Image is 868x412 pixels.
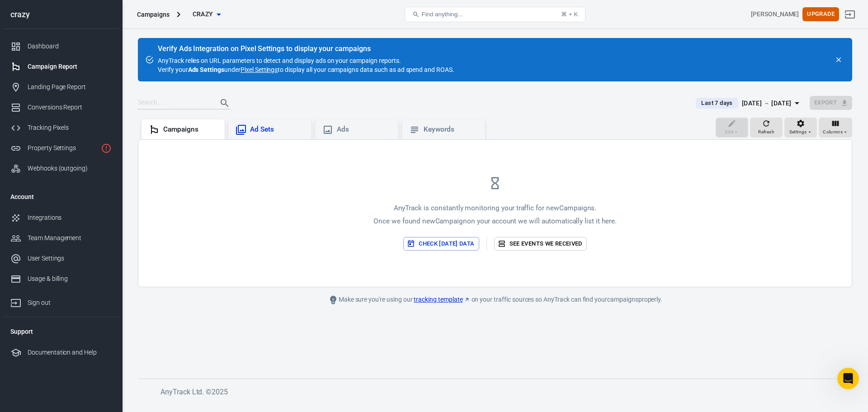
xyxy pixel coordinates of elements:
[3,77,119,97] a: Landing Page Report
[802,7,839,21] button: Upgrade
[3,118,119,138] a: Tracking Pixels
[28,143,97,153] div: Property Settings
[28,82,112,92] div: Landing Page Report
[28,213,112,223] div: Integrations
[3,97,119,118] a: Conversions Report
[28,103,112,112] div: Conversions Report
[373,204,616,213] p: AnyTrack is constantly monitoring your traffic for new Campaigns .
[3,57,119,77] a: Campaign Report
[823,128,843,136] span: Columns
[819,118,852,137] button: Columns
[3,321,119,342] li: Support
[3,208,119,228] a: Integrations
[839,4,861,25] a: Sign out
[751,9,799,19] div: Account id: hMNv4epV
[3,228,119,248] a: Team Management
[3,158,119,179] a: Webhooks (outgoing)
[789,128,807,136] span: Settings
[3,36,119,57] a: Dashboard
[163,125,217,134] div: Campaigns
[3,10,119,19] div: crazy
[3,138,119,158] a: Property Settings
[188,66,225,73] strong: Ads Settings
[138,97,210,109] input: Search...
[250,125,304,134] div: Ad Sets
[292,294,698,305] div: Make sure you're using our on your traffic sources so AnyTrack can find your campaigns properly.
[3,248,119,269] a: User Settings
[494,237,587,251] a: See events we received
[193,9,213,20] span: crazy
[837,368,859,389] iframe: Intercom live chat
[158,45,454,74] div: AnyTrack relies on URL parameters to detect and display ads on your campaign reports. Verify your...
[28,233,112,243] div: Team Management
[28,123,112,133] div: Tracking Pixels
[158,44,454,53] div: Verify Ads Integration on Pixel Settings to display your campaigns
[101,143,112,154] svg: Property is not installed yet
[3,289,119,313] a: Sign out
[742,98,792,109] div: [DATE] － [DATE]
[758,128,774,136] span: Refresh
[414,295,470,304] a: tracking template
[784,118,817,137] button: Settings
[3,269,119,289] a: Usage & billing
[28,298,112,308] div: Sign out
[337,125,391,134] div: Ads
[184,6,229,23] button: crazy
[28,254,112,263] div: User Settings
[750,118,783,137] button: Refresh
[403,237,479,251] button: Check [DATE] data
[421,11,462,18] span: Find anything...
[424,125,478,134] div: Keywords
[241,65,278,74] a: Pixel Settings
[373,217,616,226] p: Once we found new Campaign on your account we will automatically list it here.
[3,186,119,208] li: Account
[160,386,839,398] h6: AnyTrack Ltd. © 2025
[28,348,112,357] div: Documentation and Help
[698,99,736,108] span: Last 7 days
[28,164,112,173] div: Webhooks (outgoing)
[832,53,845,66] button: close
[137,10,170,19] div: Campaigns
[28,62,112,71] div: Campaign Report
[214,92,236,114] button: Search
[28,274,112,284] div: Usage & billing
[561,11,578,18] div: ⌘ + K
[689,96,809,111] button: Last 7 days[DATE] － [DATE]
[28,42,112,51] div: Dashboard
[405,7,585,22] button: Find anything...⌘ + K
